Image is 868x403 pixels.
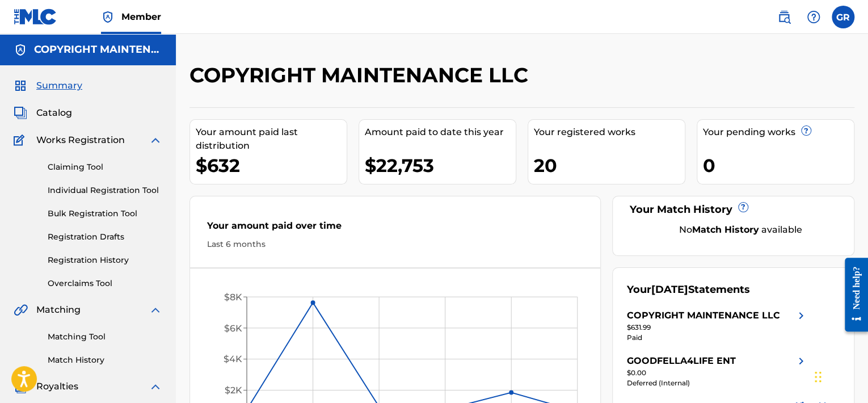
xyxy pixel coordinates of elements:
[101,10,115,24] img: Top Rightsholder
[365,153,516,178] div: $22,753
[815,360,821,394] div: Drag
[36,133,125,147] span: Works Registration
[777,10,791,24] img: search
[224,354,242,364] tspan: $4K
[48,278,162,289] a: Overclaims Tool
[703,153,854,178] div: 0
[36,106,72,120] span: Catalog
[36,79,82,93] span: Summary
[14,79,82,93] a: SummarySummary
[34,43,162,56] h5: COPYRIGHT MAINTENANCE LLC
[14,303,28,317] img: Matching
[224,322,242,333] tspan: $6K
[627,309,808,343] a: COPYRIGHT MAINTENANCE LLCright chevron icon$631.99Paid
[651,283,688,296] span: [DATE]
[832,6,854,28] div: User Menu
[836,249,868,341] iframe: Resource Center
[48,331,162,343] a: Matching Tool
[802,6,825,28] div: Help
[807,10,820,24] img: help
[534,153,685,178] div: 20
[121,10,161,23] span: Member
[641,223,840,237] div: No available
[14,43,27,57] img: Accounts
[207,238,583,250] div: Last 6 months
[627,322,808,333] div: $631.99
[692,224,759,235] strong: Match History
[48,354,162,366] a: Match History
[48,231,162,243] a: Registration Drafts
[534,125,685,139] div: Your registered works
[739,203,748,212] span: ?
[627,354,808,388] a: GOODFELLA4LIFE ENTright chevron icon$0.00Deferred (Internal)
[703,125,854,139] div: Your pending works
[196,125,347,153] div: Your amount paid last distribution
[225,385,242,396] tspan: $2K
[14,9,57,25] img: MLC Logo
[207,219,583,238] div: Your amount paid over time
[48,161,162,173] a: Claiming Tool
[189,62,534,88] h2: COPYRIGHT MAINTENANCE LLC
[627,333,808,343] div: Paid
[149,303,162,317] img: expand
[811,349,868,403] iframe: Chat Widget
[794,309,808,322] img: right chevron icon
[196,153,347,178] div: $632
[627,378,808,388] div: Deferred (Internal)
[14,133,28,147] img: Works Registration
[48,208,162,220] a: Bulk Registration Tool
[36,380,78,393] span: Royalties
[14,106,72,120] a: CatalogCatalog
[802,126,811,135] span: ?
[48,254,162,266] a: Registration History
[627,309,780,322] div: COPYRIGHT MAINTENANCE LLC
[224,292,242,303] tspan: $8K
[149,133,162,147] img: expand
[773,6,795,28] a: Public Search
[14,79,27,93] img: Summary
[794,354,808,368] img: right chevron icon
[149,380,162,393] img: expand
[627,354,736,368] div: GOODFELLA4LIFE ENT
[36,303,81,317] span: Matching
[627,202,840,217] div: Your Match History
[627,368,808,378] div: $0.00
[627,282,750,297] div: Your Statements
[14,106,27,120] img: Catalog
[365,125,516,139] div: Amount paid to date this year
[48,184,162,196] a: Individual Registration Tool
